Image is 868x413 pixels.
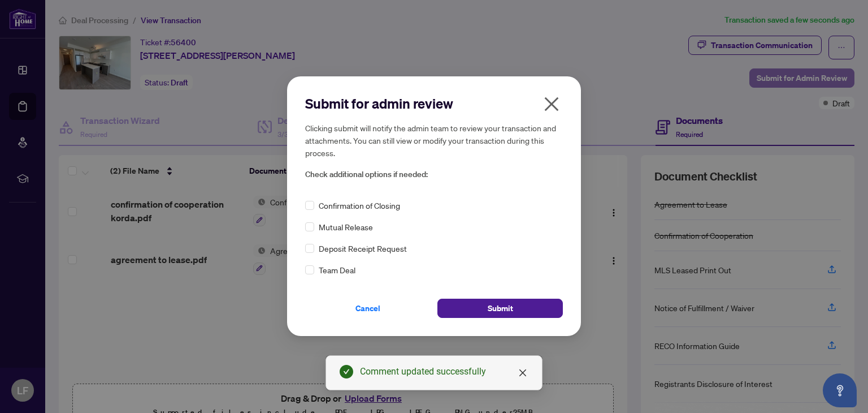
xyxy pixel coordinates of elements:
div: Comment updated successfully [360,365,528,378]
span: Deposit Receipt Request [319,243,407,255]
span: Mutual Release [319,221,373,234]
a: Close [517,367,529,379]
span: Submit [488,300,513,318]
button: Cancel [305,299,431,319]
button: Open asap [823,373,857,407]
h5: Clicking submit will notify the admin team to review your transaction and attachments. You can st... [305,122,563,159]
span: close [542,95,561,113]
button: Submit [437,299,563,319]
span: check-circle [340,365,353,378]
span: Confirmation of Closing [319,200,400,212]
span: Cancel [355,300,380,318]
span: close [518,368,527,377]
span: Check additional options if needed: [305,168,563,181]
h2: Submit for admin review [305,94,563,113]
span: Team Deal [319,264,355,277]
